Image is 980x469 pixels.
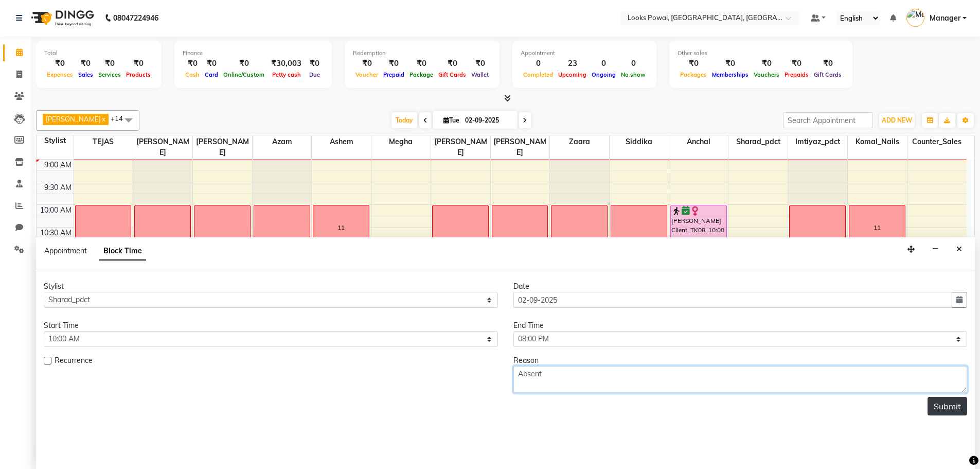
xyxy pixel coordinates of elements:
[907,135,967,148] span: Counter_Sales
[353,49,491,58] div: Redemption
[788,135,847,148] span: Imtiyaz_pdct
[709,58,751,70] div: ₹0
[76,71,96,78] span: Sales
[751,58,782,70] div: ₹0
[848,135,907,148] span: Komal_Nails
[44,320,498,331] div: Start Time
[589,71,618,78] span: Ongoing
[312,135,371,148] span: Ashem
[952,241,967,257] button: Close
[371,135,431,148] span: Megha
[556,71,589,78] span: Upcoming
[101,115,105,123] a: x
[407,58,436,70] div: ₹0
[183,49,324,58] div: Finance
[550,135,609,148] span: zaara
[183,58,202,70] div: ₹0
[811,71,844,78] span: Gift Cards
[337,223,345,232] div: 11
[26,4,97,32] img: logo
[253,135,312,148] span: Azam
[42,182,74,193] div: 9:30 AM
[874,223,881,232] div: 11
[44,49,153,58] div: Total
[469,71,491,78] span: Wallet
[306,58,324,70] div: ₹0
[879,113,915,128] button: ADD NEW
[513,281,968,292] div: Date
[462,113,513,128] input: 2025-09-02
[113,4,158,32] b: 08047224946
[610,135,669,148] span: Siddika
[46,115,101,123] span: [PERSON_NAME]
[671,205,726,272] div: [PERSON_NAME] Client, TK08, 10:00 AM-11:30 AM, Dermalogica Treatment Facial(F)
[381,58,407,70] div: ₹0
[381,71,407,78] span: Prepaid
[431,135,490,159] span: [PERSON_NAME]
[353,58,381,70] div: ₹0
[133,135,192,159] span: [PERSON_NAME]
[267,58,306,70] div: ₹30,003
[123,71,153,78] span: Products
[38,205,74,216] div: 10:00 AM
[678,71,709,78] span: Packages
[111,114,131,123] span: +14
[618,58,648,70] div: 0
[436,71,469,78] span: Gift Cards
[99,242,146,260] span: Block Time
[513,320,968,331] div: End Time
[55,355,93,368] span: Recurrence
[193,135,252,159] span: [PERSON_NAME]
[183,71,202,78] span: Cash
[307,71,323,78] span: Due
[491,135,550,159] span: [PERSON_NAME]
[37,135,74,146] div: Stylist
[44,246,87,255] span: Appointment
[221,58,267,70] div: ₹0
[521,58,556,70] div: 0
[618,71,648,78] span: No show
[728,135,788,148] span: Sharad_pdct
[709,71,751,78] span: Memberships
[521,49,648,58] div: Appointment
[407,71,436,78] span: Package
[391,112,417,128] span: Today
[96,71,123,78] span: Services
[811,58,844,70] div: ₹0
[42,160,74,170] div: 9:00 AM
[782,71,811,78] span: Prepaids
[44,281,498,292] div: Stylist
[353,71,381,78] span: Voucher
[513,355,968,366] div: Reason
[221,71,267,78] span: Online/Custom
[513,292,953,308] input: yyyy-mm-dd
[678,58,709,70] div: ₹0
[44,71,76,78] span: Expenses
[783,112,873,128] input: Search Appointment
[928,397,967,415] button: Submit
[441,116,462,124] span: Tue
[96,58,123,70] div: ₹0
[74,135,133,148] span: TEJAS
[469,58,491,70] div: ₹0
[782,58,811,70] div: ₹0
[44,58,76,70] div: ₹0
[270,71,304,78] span: Petty cash
[751,71,782,78] span: Vouchers
[678,49,844,58] div: Other sales
[76,58,96,70] div: ₹0
[882,116,912,124] span: ADD NEW
[521,71,556,78] span: Completed
[556,58,589,70] div: 23
[38,228,74,238] div: 10:30 AM
[123,58,153,70] div: ₹0
[202,71,221,78] span: Card
[202,58,221,70] div: ₹0
[436,58,469,70] div: ₹0
[669,135,728,148] span: Anchal
[589,58,618,70] div: 0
